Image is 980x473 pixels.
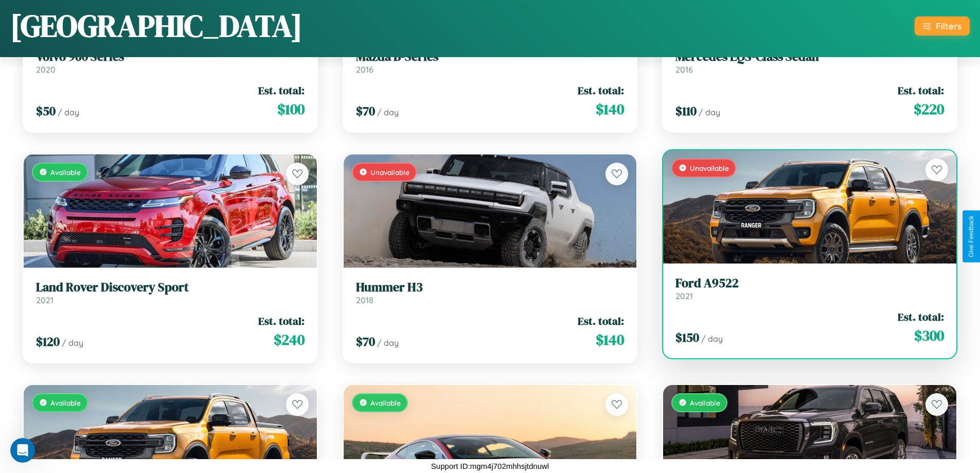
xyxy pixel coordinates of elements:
[675,64,693,75] span: 2016
[596,99,624,119] span: $ 140
[675,49,944,75] a: Mercedes EQS-Class Sedan2016
[370,398,401,407] span: Available
[356,49,625,64] h3: Mazda B-Series
[356,49,625,75] a: Mazda B-Series2016
[675,49,944,64] h3: Mercedes EQS-Class Sedan
[356,295,373,305] span: 2018
[356,333,375,350] span: $ 70
[50,398,81,407] span: Available
[62,338,83,348] span: / day
[356,102,375,119] span: $ 70
[36,64,56,75] span: 2020
[277,99,305,119] span: $ 100
[675,291,693,301] span: 2021
[675,276,944,291] h3: Ford A9522
[50,168,81,177] span: Available
[675,276,944,301] a: Ford A95222021
[915,16,970,36] button: Filters
[10,438,35,463] iframe: Intercom live chat
[36,280,305,305] a: Land Rover Discovery Sport2021
[370,168,409,177] span: Unavailable
[10,5,302,47] h1: [GEOGRAPHIC_DATA]
[690,398,720,407] span: Available
[58,107,79,117] span: / day
[36,102,56,119] span: $ 50
[36,49,305,75] a: Volvo 960 Series2020
[690,164,729,172] span: Unavailable
[596,329,624,350] span: $ 140
[578,313,624,328] span: Est. total:
[36,295,54,305] span: 2021
[431,459,549,473] p: Support ID: mgm4j702mhhsjtdnuwl
[675,329,699,346] span: $ 150
[936,21,961,31] div: Filters
[699,107,720,117] span: / day
[356,280,625,305] a: Hummer H32018
[578,83,624,98] span: Est. total:
[36,280,305,295] h3: Land Rover Discovery Sport
[36,49,305,64] h3: Volvo 960 Series
[701,334,723,344] span: / day
[258,83,305,98] span: Est. total:
[914,99,944,119] span: $ 220
[675,102,697,119] span: $ 110
[898,309,944,324] span: Est. total:
[898,83,944,98] span: Est. total:
[356,280,625,295] h3: Hummer H3
[377,338,399,348] span: / day
[914,325,944,346] span: $ 300
[274,329,305,350] span: $ 240
[968,216,975,257] div: Give Feedback
[377,107,399,117] span: / day
[258,313,305,328] span: Est. total:
[36,333,60,350] span: $ 120
[356,64,373,75] span: 2016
